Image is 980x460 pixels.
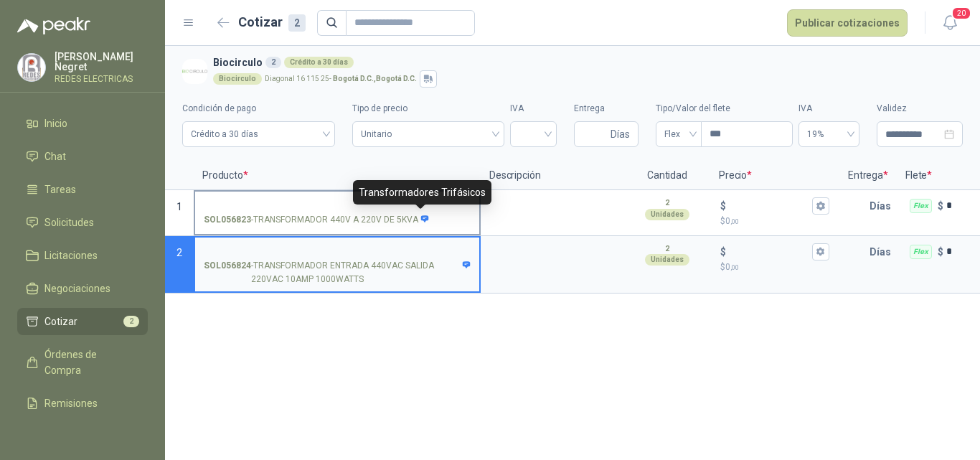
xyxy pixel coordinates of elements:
[17,110,148,137] a: Inicio
[238,12,306,32] h2: Cotizar
[204,201,471,212] input: SOL056823-TRANSFORMADOR 440V A 220V DE 5KVA
[798,102,859,116] label: IVA
[624,161,710,190] p: Cantidad
[17,209,148,236] a: Solicitudes
[18,54,45,81] img: Company Logo
[213,55,957,70] h3: Biocirculo
[720,198,726,214] p: $
[839,161,897,190] p: Entrega
[720,215,829,228] p: $
[191,123,326,145] span: Crédito a 30 días
[812,197,829,215] button: $$0,00
[710,161,839,190] p: Precio
[17,176,148,203] a: Tareas
[720,244,726,260] p: $
[204,213,251,227] strong: SOL056823
[877,102,963,116] label: Validez
[665,197,669,209] p: 2
[44,314,77,329] span: Cotizar
[17,275,148,302] a: Negociaciones
[481,161,624,190] p: Descripción
[730,217,739,225] span: ,00
[910,199,932,213] div: Flex
[665,243,669,255] p: 2
[17,242,148,269] a: Licitaciones
[176,247,182,258] span: 2
[951,6,971,20] span: 20
[645,209,689,220] div: Unidades
[44,281,110,296] span: Negociaciones
[645,254,689,266] div: Unidades
[725,216,739,226] span: 0
[265,57,281,68] div: 2
[17,341,148,384] a: Órdenes de Compra
[265,75,417,83] p: Diagonal 16 115 25 -
[123,316,139,327] span: 2
[182,102,335,116] label: Condición de pago
[44,215,94,230] span: Solicitudes
[725,262,739,272] span: 0
[510,102,557,116] label: IVA
[55,52,148,72] p: [PERSON_NAME] Negret
[182,59,207,84] img: Company Logo
[213,73,262,85] div: Biocirculo
[44,149,66,164] span: Chat
[910,245,932,259] div: Flex
[353,180,491,205] div: Transformadores Trifásicos
[611,122,630,146] span: Días
[664,123,693,145] span: Flex
[288,14,306,32] div: 2
[938,244,943,260] p: $
[176,201,182,212] span: 1
[204,259,471,286] p: - TRANSFORMADOR ENTRADA 440VAC SALIDA 220VAC 10AMP 1000WATTS
[17,423,148,450] a: Configuración
[729,200,809,211] input: $$0,00
[194,161,481,190] p: Producto
[17,17,90,34] img: Logo peakr
[55,75,148,83] p: REDES ELECTRICAS
[17,308,148,335] a: Cotizar2
[361,123,495,145] span: Unitario
[937,10,963,36] button: 20
[204,247,471,258] input: SOL056824-TRANSFORMADOR ENTRADA 440VAC SALIDA 220VAC 10AMP 1000WATTS
[812,243,829,260] button: $$0,00
[44,347,134,378] span: Órdenes de Compra
[204,213,430,227] p: - TRANSFORMADOR 440V A 220V DE 5KVA
[17,390,148,417] a: Remisiones
[729,246,809,257] input: $$0,00
[720,260,829,274] p: $
[333,75,417,83] strong: Bogotá D.C. , Bogotá D.C.
[787,9,908,37] button: Publicar cotizaciones
[284,57,354,68] div: Crédito a 30 días
[44,116,67,131] span: Inicio
[870,238,897,266] p: Días
[17,143,148,170] a: Chat
[870,192,897,220] p: Días
[730,263,739,271] span: ,00
[574,102,639,116] label: Entrega
[352,102,504,116] label: Tipo de precio
[204,259,251,286] strong: SOL056824
[656,102,793,116] label: Tipo/Valor del flete
[938,198,943,214] p: $
[807,123,851,145] span: 19%
[44,395,98,411] span: Remisiones
[44,182,76,197] span: Tareas
[44,248,98,263] span: Licitaciones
